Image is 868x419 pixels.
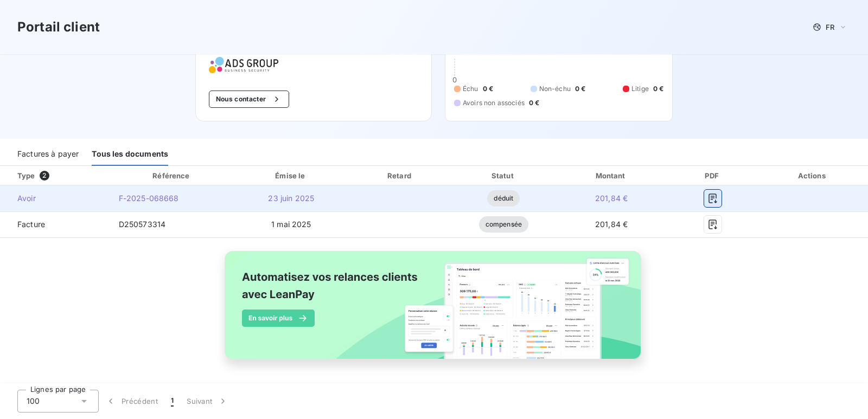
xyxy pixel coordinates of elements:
button: Nous contacter [209,91,289,108]
span: déduit [487,190,520,207]
span: Avoir [9,193,101,204]
div: PDF [671,170,756,181]
span: 0 € [575,84,585,94]
span: Avoirs non associés [463,98,525,108]
span: 100 [27,396,40,407]
span: 1 [171,396,174,407]
div: Type [11,170,108,181]
span: D250573314 [119,220,166,229]
span: Litige [631,84,649,94]
div: Émise le [237,170,346,181]
span: FR [826,23,834,31]
span: 201,84 € [595,220,628,229]
span: 2 [40,171,49,181]
div: Retard [350,170,451,181]
img: banner [215,244,653,378]
img: Company logo [209,57,278,73]
button: 1 [164,390,180,412]
span: 0 € [529,98,539,108]
div: Actions [760,170,866,181]
div: Statut [455,170,552,181]
span: Facture [9,219,101,230]
span: 201,84 € [595,194,628,203]
span: F-2025-068668 [119,194,179,203]
div: Tous les documents [92,143,168,166]
span: 0 € [483,84,493,94]
span: Non-échu [539,84,571,94]
button: Suivant [180,390,235,412]
div: Factures à payer [17,143,79,166]
button: Précédent [99,390,164,412]
span: 23 juin 2025 [268,194,314,203]
span: compensée [479,216,528,233]
span: 0 € [653,84,663,94]
span: 0 [452,75,457,84]
span: 1 mai 2025 [271,220,311,229]
span: Échu [463,84,478,94]
h3: Portail client [17,17,100,37]
div: Référence [152,171,189,180]
div: Montant [557,170,666,181]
